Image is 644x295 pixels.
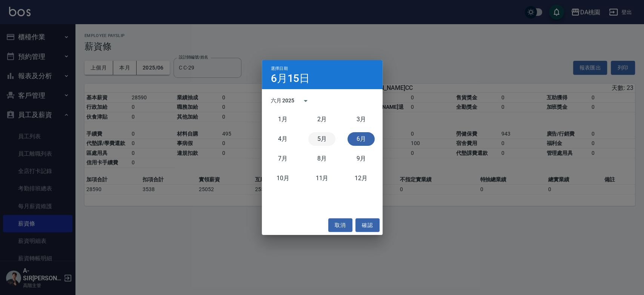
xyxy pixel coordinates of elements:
button: 七月 [269,152,296,165]
button: 八月 [308,152,335,165]
button: 一月 [269,113,296,126]
h4: 6月15日 [271,74,310,83]
button: 四月 [269,132,296,146]
button: 六月 [347,132,375,146]
span: 選擇日期 [271,66,288,71]
button: 十二月 [347,171,375,185]
button: calendar view is open, switch to year view [297,92,315,110]
div: 六月 2025 [271,97,295,105]
button: 二月 [308,113,335,126]
button: 十一月 [308,171,335,185]
button: 十月 [269,171,296,185]
button: 五月 [308,132,335,146]
button: 九月 [347,152,375,165]
button: 三月 [347,113,375,126]
button: 取消 [328,218,352,232]
button: 確認 [355,218,380,232]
